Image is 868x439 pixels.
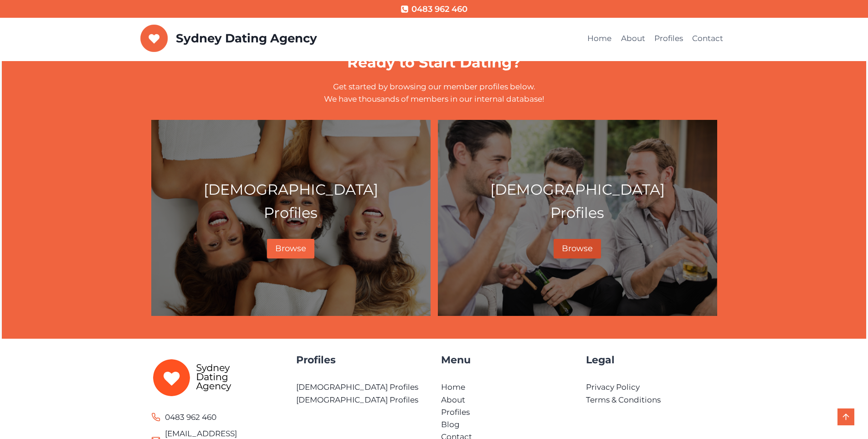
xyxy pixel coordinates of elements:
[441,408,470,417] a: Profiles
[275,243,306,253] span: Browse
[159,178,423,224] p: [DEMOGRAPHIC_DATA] Profiles
[140,25,168,52] img: Sydney Dating Agency
[176,31,317,46] p: Sydney Dating Agency
[688,28,728,50] a: Contact
[562,243,593,253] span: Browse
[401,3,467,16] a: 0483 962 460
[583,28,728,50] nav: Primary
[140,25,317,52] a: Sydney Dating Agency
[165,410,216,424] span: 0483 962 460
[441,420,460,429] a: Blog
[411,3,467,16] span: 0483 962 460
[296,352,427,367] h4: Profiles
[296,395,418,404] a: [DEMOGRAPHIC_DATA] Profiles
[446,178,709,224] p: [DEMOGRAPHIC_DATA] Profiles
[267,239,314,258] a: Browse
[296,382,418,392] a: [DEMOGRAPHIC_DATA] Profiles
[583,28,616,50] a: Home
[441,382,465,392] a: Home
[151,410,216,424] a: 0483 962 460
[616,28,649,50] a: About
[441,395,465,404] a: About
[151,81,717,105] p: Get started by browsing our member profiles below. We have thousands of members in our internal d...
[586,352,717,367] h4: Legal
[586,395,661,404] a: Terms & Conditions
[151,52,717,73] h1: Ready to Start Dating?
[650,28,688,50] a: Profiles
[586,382,640,392] a: Privacy Policy
[837,408,854,425] a: Scroll to top
[441,352,572,367] h4: Menu
[554,239,601,258] a: Browse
